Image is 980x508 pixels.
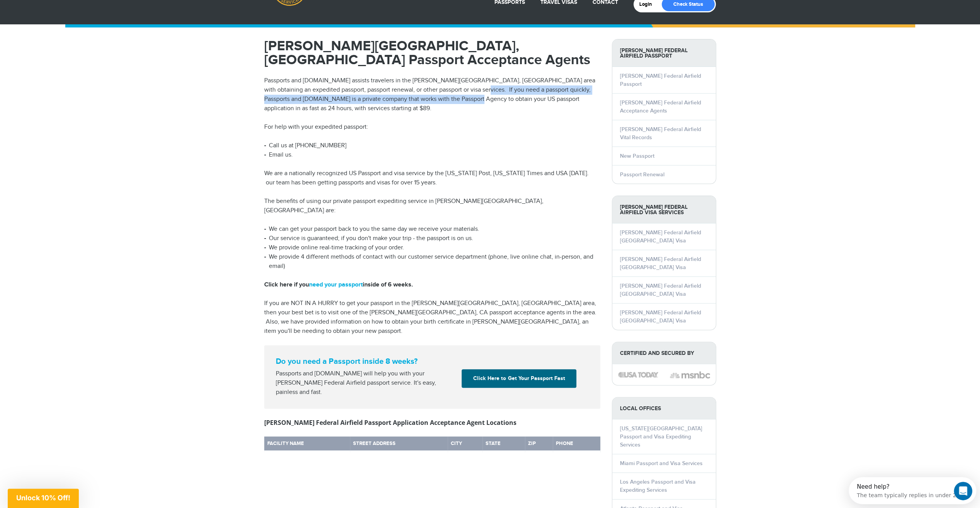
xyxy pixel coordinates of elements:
strong: Certified and Secured by [612,342,716,364]
h1: [PERSON_NAME][GEOGRAPHIC_DATA], [GEOGRAPHIC_DATA] Passport Acceptance Agents [264,39,600,67]
iframe: Intercom live chat discovery launcher [849,477,976,504]
th: Zip [525,436,553,452]
li: Call us at [PHONE_NUMBER] [264,141,600,150]
th: City [448,436,482,452]
a: [PERSON_NAME] Federal Airfield Vital Records [620,126,701,141]
img: image description [670,370,710,380]
li: We can get your passport back to you the same day we receive your materials. [264,225,600,234]
img: image description [618,372,658,377]
a: [PERSON_NAME] Federal Airfield [GEOGRAPHIC_DATA] Visa [620,309,701,324]
p: If you are NOT IN A HURRY to get your passport in the [PERSON_NAME][GEOGRAPHIC_DATA], [GEOGRAPHIC... [264,299,600,336]
a: Click Here to Get Your Passport Fast [462,369,576,388]
li: Email us. [264,150,600,160]
div: Need help? [8,7,111,13]
a: [PERSON_NAME] Federal Airfield [GEOGRAPHIC_DATA] Visa [620,256,701,271]
div: Passports and [DOMAIN_NAME] will help you with your [PERSON_NAME] Federal Airfield passport servi... [273,369,459,397]
strong: [PERSON_NAME] Federal Airfield Passport [612,39,716,67]
th: Phone [553,436,600,452]
a: Miami Passport and Visa Services [620,460,703,467]
th: Street Address [350,436,448,452]
div: The team typically replies in under 2h [8,13,111,21]
li: Our service is guaranteed; if you don't make your trip - the passport is on us. [264,234,600,243]
li: We provide online real-time tracking of your order. [264,243,600,252]
a: [PERSON_NAME] Federal Airfield [GEOGRAPHIC_DATA] Visa [620,283,701,297]
p: For help with your expedited passport: [264,123,600,132]
p: The benefits of using our private passport expediting service in [PERSON_NAME][GEOGRAPHIC_DATA], ... [264,197,600,215]
h3: [PERSON_NAME] Federal Airfield Passport Application Acceptance Agent Locations [264,418,600,427]
strong: LOCAL OFFICES [612,397,716,419]
a: [PERSON_NAME] Federal Airfield [GEOGRAPHIC_DATA] Visa [620,229,701,244]
p: We are a nationally recognized US Passport and visa service by the [US_STATE] Post, [US_STATE] Ti... [264,169,600,188]
iframe: Intercom live chat [954,482,972,500]
a: [PERSON_NAME] Federal Airfield Acceptance Agents [620,99,701,114]
div: Open Intercom Messenger [3,3,134,24]
a: need your passport [309,281,363,288]
strong: [PERSON_NAME] Federal Airfield Visa Services [612,196,716,223]
p: Passports and [DOMAIN_NAME] assists travelers in the [PERSON_NAME][GEOGRAPHIC_DATA], [GEOGRAPHIC_... [264,76,600,113]
div: Unlock 10% Off! [8,489,79,508]
li: We provide 4 different methods of contact with our customer service department (phone, live onlin... [264,252,600,271]
a: Passport Renewal [620,171,664,178]
span: Unlock 10% Off! [16,494,70,502]
strong: Do you need a Passport inside 8 weeks? [276,357,589,366]
th: State [482,436,525,452]
a: [US_STATE][GEOGRAPHIC_DATA] Passport and Visa Expediting Services [620,425,702,448]
a: Los Angeles Passport and Visa Expediting Services [620,479,696,493]
th: Facility Name [264,436,350,452]
a: Login [639,1,657,7]
a: New Passport [620,153,654,159]
strong: Click here if you inside of 6 weeks. [264,281,413,288]
a: [PERSON_NAME] Federal Airfield Passport [620,73,701,87]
